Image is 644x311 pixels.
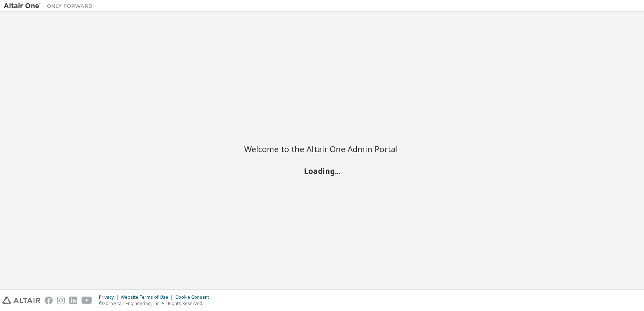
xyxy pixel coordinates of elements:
[57,297,65,304] img: instagram.svg
[175,294,213,300] div: Cookie Consent
[99,300,213,307] p: © 2025 Altair Engineering, Inc. All Rights Reserved.
[121,294,175,300] div: Website Terms of Use
[69,297,77,304] img: linkedin.svg
[4,2,96,10] img: Altair One
[244,166,400,176] h2: Loading...
[99,294,121,300] div: Privacy
[45,297,53,304] img: facebook.svg
[82,297,92,304] img: youtube.svg
[244,144,400,154] h2: Welcome to the Altair One Admin Portal
[2,297,40,304] img: altair_logo.svg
